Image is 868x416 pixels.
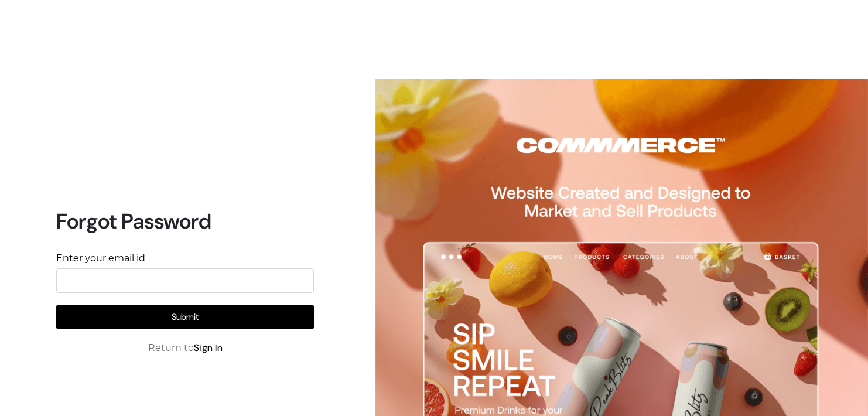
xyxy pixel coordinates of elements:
[56,251,145,265] label: Enter your email id
[56,209,314,234] h1: Forgot Password
[56,305,314,329] button: Submit
[148,341,223,355] span: Return to
[194,342,223,354] a: Sign In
